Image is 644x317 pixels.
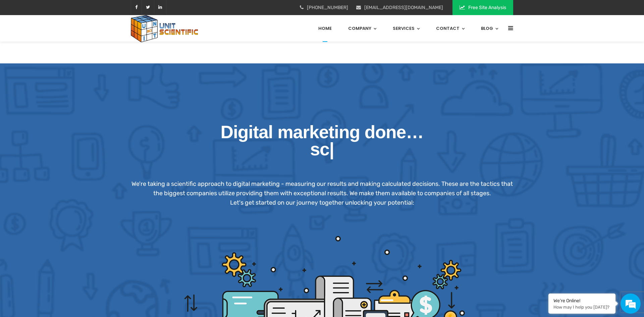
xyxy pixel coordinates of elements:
li: [EMAIL_ADDRESS][DOMAIN_NAME] [356,3,443,12]
p: How may I help you today? [553,305,610,310]
div: We're taking a scientific approach to digital marketing - measuring our results and making calcul... [131,179,513,207]
li: [PHONE_NUMBER] [300,3,348,12]
a: Company [348,15,376,42]
a: Home [318,15,332,42]
p: Let's get started on our journey together unlocking your potential: [131,198,513,207]
span: Digital marketing done… [131,122,513,157]
span: | [329,139,334,159]
span: sc [310,139,329,159]
a: Blog [481,15,498,42]
a: Services [393,15,420,42]
a: Contact [436,15,465,42]
div: We're Online! [553,298,610,304]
